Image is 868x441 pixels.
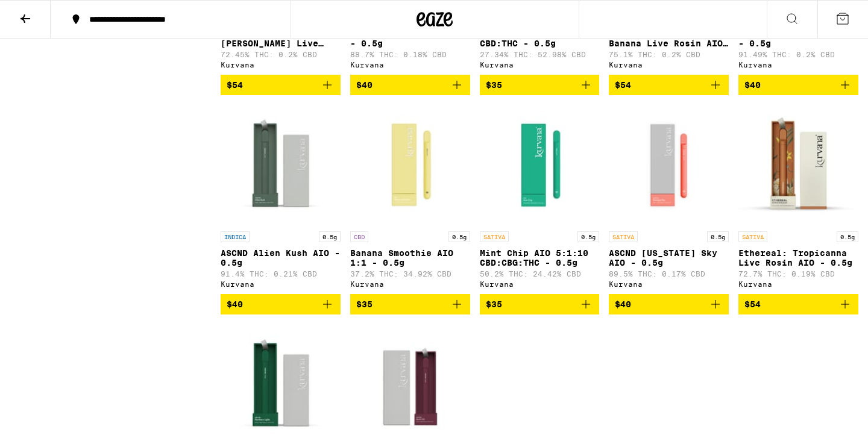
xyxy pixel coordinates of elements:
[350,280,470,288] div: Kurvana
[319,231,341,242] p: 0.5g
[738,29,858,48] p: ASCND Wedding Cake AIO - 0.5g
[227,299,243,309] span: $40
[480,75,600,95] button: Add to bag
[350,231,368,242] p: CBD
[480,29,600,48] p: Sunset Tea AIO 2:1 CBD:THC - 0.5g
[609,105,729,225] img: Kurvana - ASCND Georgia Sky AIO - 0.5g
[480,231,509,242] p: SATIVA
[221,51,341,58] p: 72.45% THC: 0.2% CBD
[356,299,373,309] span: $35
[448,231,470,242] p: 0.5g
[609,270,729,278] p: 89.5% THC: 0.17% CBD
[221,294,341,314] button: Add to bag
[609,105,729,294] a: Open page for ASCND Georgia Sky AIO - 0.5g from Kurvana
[480,105,600,294] a: Open page for Mint Chip AIO 5:1:10 CBD:CBG:THC - 0.5g from Kurvana
[480,294,600,314] button: Add to bag
[350,61,470,69] div: Kurvana
[480,105,600,225] img: Kurvana - Mint Chip AIO 5:1:10 CBD:CBG:THC - 0.5g
[350,51,470,58] p: 88.7% THC: 0.18% CBD
[221,61,341,69] div: Kurvana
[609,248,729,267] p: ASCND [US_STATE] Sky AIO - 0.5g
[609,51,729,58] p: 75.1% THC: 0.2% CBD
[609,231,638,242] p: SATIVA
[615,299,631,309] span: $40
[738,294,858,314] button: Add to bag
[480,248,600,267] p: Mint Chip AIO 5:1:10 CBD:CBG:THC - 0.5g
[744,80,761,90] span: $40
[738,105,858,294] a: Open page for Ethereal: Tropicanna Live Rosin AIO - 0.5g from Kurvana
[738,270,858,278] p: 72.7% THC: 0.19% CBD
[480,61,600,69] div: Kurvana
[221,29,341,48] p: Ethereal: Rainbow [PERSON_NAME] Live [PERSON_NAME] AIO - 0.5g
[744,299,761,309] span: $54
[221,248,341,267] p: ASCND Alien Kush AIO - 0.5g
[738,248,858,267] p: Ethereal: Tropicanna Live Rosin AIO - 0.5g
[221,270,341,278] p: 91.4% THC: 0.21% CBD
[738,105,858,225] img: Kurvana - Ethereal: Tropicanna Live Rosin AIO - 0.5g
[609,29,729,48] p: Ethereal: Frozen Banana Live Rosin AIO - 0.5g
[350,75,470,95] button: Add to bag
[609,61,729,69] div: Kurvana
[609,294,729,314] button: Add to bag
[221,75,341,95] button: Add to bag
[227,80,243,90] span: $54
[738,280,858,288] div: Kurvana
[350,105,470,294] a: Open page for Banana Smoothie AIO 1:1 - 0.5g from Kurvana
[350,270,470,278] p: 37.2% THC: 34.92% CBD
[480,270,600,278] p: 50.2% THC: 24.42% CBD
[350,29,470,48] p: ASCND Cosmic Glue AIO - 0.5g
[480,51,600,58] p: 27.34% THC: 52.98% CBD
[577,231,599,242] p: 0.5g
[738,61,858,69] div: Kurvana
[356,80,373,90] span: $40
[350,105,470,225] img: Kurvana - Banana Smoothie AIO 1:1 - 0.5g
[609,280,729,288] div: Kurvana
[7,8,87,18] span: Hi. Need any help?
[486,80,502,90] span: $35
[738,51,858,58] p: 91.49% THC: 0.2% CBD
[221,231,250,242] p: INDICA
[221,105,341,225] img: Kurvana - ASCND Alien Kush AIO - 0.5g
[837,231,858,242] p: 0.5g
[350,294,470,314] button: Add to bag
[707,231,729,242] p: 0.5g
[221,280,341,288] div: Kurvana
[615,80,631,90] span: $54
[738,231,767,242] p: SATIVA
[486,299,502,309] span: $35
[350,248,470,267] p: Banana Smoothie AIO 1:1 - 0.5g
[221,105,341,294] a: Open page for ASCND Alien Kush AIO - 0.5g from Kurvana
[480,280,600,288] div: Kurvana
[738,75,858,95] button: Add to bag
[609,75,729,95] button: Add to bag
